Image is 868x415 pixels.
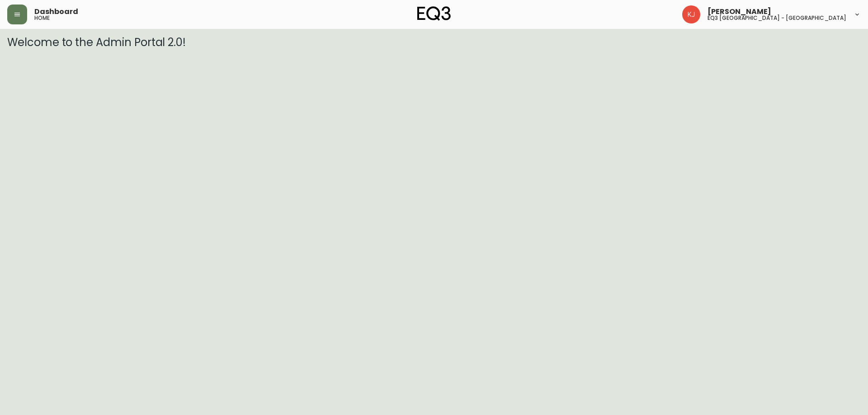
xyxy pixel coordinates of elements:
h5: home [34,15,50,21]
img: 24a625d34e264d2520941288c4a55f8e [682,5,700,23]
h3: Welcome to the Admin Portal 2.0! [7,36,861,49]
img: logo [417,6,451,21]
span: Dashboard [34,8,78,15]
span: [PERSON_NAME] [708,8,771,15]
h5: eq3 [GEOGRAPHIC_DATA] - [GEOGRAPHIC_DATA] [708,15,846,21]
